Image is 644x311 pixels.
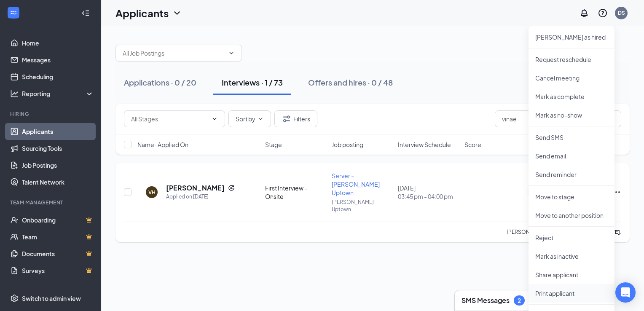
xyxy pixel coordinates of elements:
p: [PERSON_NAME] has applied more than . [507,228,621,236]
svg: WorkstreamLogo [9,8,18,17]
div: Applied on [DATE] [166,193,235,201]
span: Job posting [332,140,363,149]
span: Score [464,140,481,149]
a: OnboardingCrown [22,212,94,228]
div: Team Management [10,199,92,206]
div: Interviews · 1 / 73 [222,77,283,88]
a: SurveysCrown [22,262,94,279]
span: 03:45 pm - 04:00 pm [398,192,459,201]
svg: Settings [10,294,19,303]
a: TeamCrown [22,228,94,245]
span: Stage [265,140,282,149]
svg: QuestionInfo [598,8,608,18]
h1: Applicants [115,6,169,20]
div: First Interview - Onsite [265,184,327,201]
a: Scheduling [22,68,94,85]
div: Hiring [10,110,92,118]
svg: ChevronDown [228,50,235,56]
a: DocumentsCrown [22,245,94,262]
a: Talent Network [22,174,94,190]
input: All Stages [131,114,208,123]
button: Sort byChevronDown [228,110,271,127]
svg: Analysis [10,89,19,98]
span: Sort by [236,116,255,122]
div: Open Intercom Messenger [615,282,636,303]
svg: ChevronDown [211,115,218,122]
div: DS [618,9,625,16]
svg: Notifications [579,8,589,18]
a: Sourcing Tools [22,140,94,157]
a: Messages [22,51,94,68]
a: Home [22,35,94,51]
div: Applications · 0 / 20 [124,77,196,88]
div: Reporting [22,89,94,98]
svg: Ellipses [611,187,621,197]
div: 2 [518,297,521,304]
div: [DATE] [398,184,459,201]
h3: SMS Messages [462,296,510,305]
a: Job Postings [22,157,94,174]
span: Server - [PERSON_NAME] Uptown [332,172,380,196]
input: All Job Postings [123,48,225,58]
span: Name · Applied On [137,140,188,149]
svg: ChevronDown [172,8,182,18]
p: [PERSON_NAME] Uptown [332,198,393,213]
div: Switch to admin view [22,294,81,303]
svg: ChevronDown [257,115,264,122]
svg: Collapse [81,9,90,17]
div: Offers and hires · 0 / 48 [308,77,393,88]
p: Move to stage [535,193,608,201]
a: Applicants [22,123,94,140]
svg: Reapply [228,185,235,191]
svg: Filter [282,114,292,124]
span: Interview Schedule [398,140,451,149]
div: VH [148,189,156,196]
h5: [PERSON_NAME] [166,183,225,193]
button: Filter Filters [274,110,317,127]
input: Search in interviews [495,110,621,127]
